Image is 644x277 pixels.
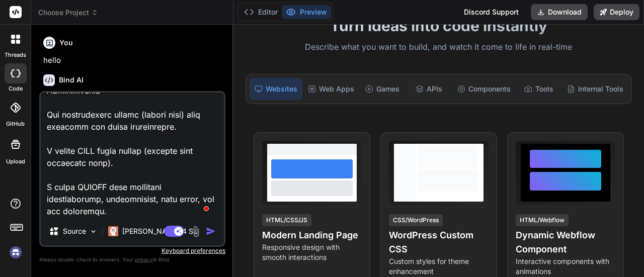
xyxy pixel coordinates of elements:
div: Web Apps [304,78,358,100]
div: Internal Tools [563,78,627,100]
span: privacy [135,256,153,262]
p: Always double-check its answers. Your in Bind [39,255,225,264]
h6: Bind AI [59,75,84,85]
span: Choose Project [38,8,98,18]
h6: You [59,38,73,48]
p: hello [43,55,223,66]
textarea: To enrich screen reader interactions, please activate Accessibility in Grammarly extension settings [41,93,224,217]
p: [PERSON_NAME] 4 S.. [122,226,197,236]
div: Tools [517,78,561,100]
p: Interactive components with animations [516,256,615,276]
h1: Turn ideas into code instantly [239,17,638,35]
div: HTML/CSS/JS [262,214,311,226]
div: APIs [407,78,451,100]
label: Upload [6,157,25,166]
img: Pick Models [89,227,98,236]
div: Components [453,78,515,100]
div: Websites [250,78,302,100]
h4: Dynamic Webflow Component [516,228,615,256]
h4: Modern Landing Page [262,228,362,242]
button: Download [531,4,588,20]
img: attachment [190,226,202,237]
button: Editor [240,5,282,19]
button: Preview [282,5,331,19]
div: HTML/Webflow [516,214,569,226]
p: Responsive design with smooth interactions [262,242,362,262]
p: Custom styles for theme enhancement [389,256,489,276]
div: CSS/WordPress [389,214,443,226]
p: Keyboard preferences [39,247,225,255]
button: Deploy [594,4,639,20]
p: Source [63,226,86,236]
img: icon [206,226,216,236]
img: signin [7,244,24,261]
h4: WordPress Custom CSS [389,228,489,256]
p: Describe what you want to build, and watch it come to life in real-time [239,41,638,54]
div: Games [360,78,405,100]
label: code [9,84,23,93]
img: Claude 4 Sonnet [108,226,118,236]
label: threads [5,51,26,59]
label: GitHub [6,120,25,128]
div: Discord Support [458,4,525,20]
